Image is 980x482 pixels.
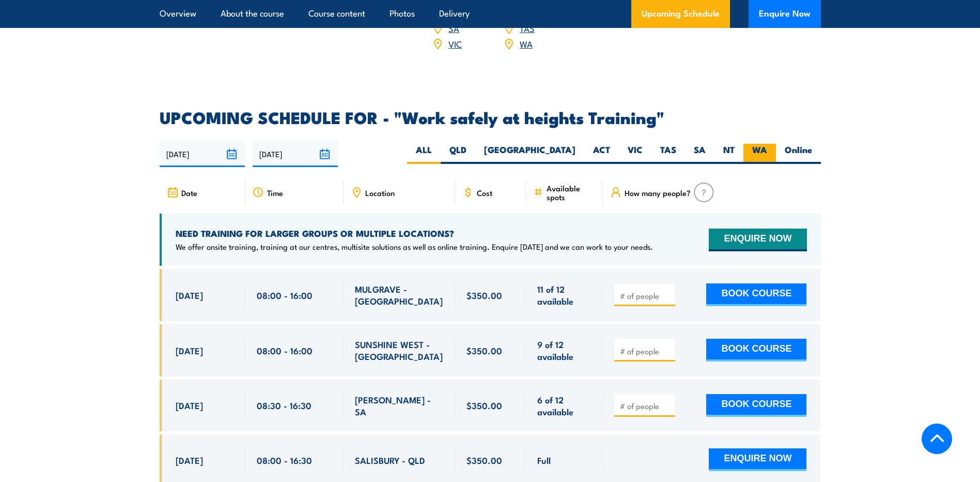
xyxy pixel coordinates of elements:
[257,344,313,356] span: 08:00 - 16:00
[355,283,444,307] span: MULGRAVE - [GEOGRAPHIC_DATA]
[547,184,596,201] span: Available spots
[477,188,492,197] span: Cost
[355,338,444,363] span: SUNSHINE WEST - [GEOGRAPHIC_DATA]
[267,188,283,197] span: Time
[714,144,743,164] label: NT
[520,37,533,50] a: WA
[176,344,203,356] span: [DATE]
[407,144,441,164] label: ALL
[685,144,714,164] label: SA
[537,394,592,418] span: 6 of 12 available
[441,144,475,164] label: QLD
[448,37,462,50] a: VIC
[706,283,806,306] button: BOOK COURSE
[355,454,425,466] span: SALISBURY - QLD
[537,454,551,466] span: Full
[625,188,691,197] span: How many people?
[475,144,584,164] label: [GEOGRAPHIC_DATA]
[466,399,502,411] span: $350.00
[466,454,502,466] span: $350.00
[466,289,502,301] span: $350.00
[706,339,806,361] button: BOOK COURSE
[520,22,535,34] a: TAS
[584,144,619,164] label: ACT
[160,110,821,124] h2: UPCOMING SCHEDULE FOR - "Work safely at heights Training"
[706,394,806,417] button: BOOK COURSE
[253,141,338,167] input: To date
[620,346,672,356] input: # of people
[257,289,313,301] span: 08:00 - 16:00
[176,289,203,301] span: [DATE]
[448,22,459,34] a: SA
[709,229,806,251] button: ENQUIRE NOW
[257,454,312,466] span: 08:00 - 16:30
[176,399,203,411] span: [DATE]
[176,228,653,239] h4: NEED TRAINING FOR LARGER GROUPS OR MULTIPLE LOCATIONS?
[181,188,197,197] span: Date
[619,144,651,164] label: VIC
[176,454,203,466] span: [DATE]
[776,144,821,164] label: Online
[257,399,312,411] span: 08:30 - 16:30
[537,283,592,307] span: 11 of 12 available
[176,242,653,252] p: We offer onsite training, training at our centres, multisite solutions as well as online training...
[620,401,672,411] input: # of people
[709,448,806,471] button: ENQUIRE NOW
[620,291,672,301] input: # of people
[355,394,444,418] span: [PERSON_NAME] - SA
[743,144,776,164] label: WA
[466,344,502,356] span: $350.00
[365,188,395,197] span: Location
[160,141,245,167] input: From date
[651,144,685,164] label: TAS
[537,338,592,363] span: 9 of 12 available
